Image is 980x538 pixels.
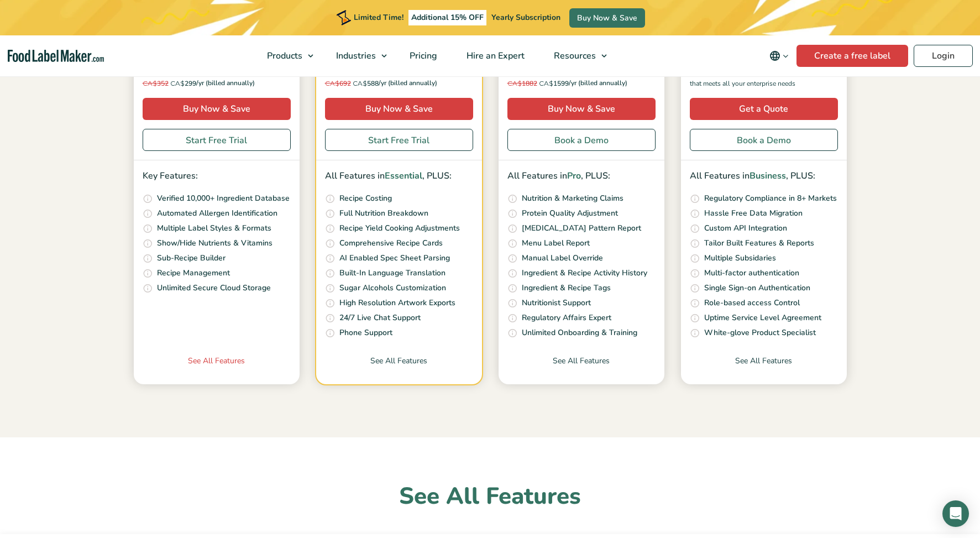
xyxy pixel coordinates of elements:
[507,98,656,120] a: Buy Now & Save
[8,50,104,62] a: Food Label Maker homepage
[339,282,446,294] p: Sugar Alcohols Customization
[157,252,226,264] p: Sub-Recipe Builder
[339,312,421,324] p: 24/7 Live Chat Support
[354,12,403,23] span: Limited Time!
[942,500,969,527] div: Open Intercom Messenger
[322,35,392,76] a: Industries
[339,192,392,205] p: Recipe Costing
[796,45,908,67] a: Create a free label
[704,312,821,324] p: Uptime Service Level Agreement
[704,207,803,220] p: Hassle Free Data Migration
[522,237,590,249] p: Menu Label Report
[157,222,271,234] p: Multiple Label Styles & Formats
[143,169,291,184] p: Key Features:
[551,50,597,62] span: Resources
[522,252,603,264] p: Manual Label Override
[157,237,272,249] p: Show/Hide Nutrients & Vitamins
[157,192,290,205] p: Verified 10,000+ Ingredient Database
[507,79,522,87] span: CA$
[128,482,852,512] h2: See All Features
[143,79,157,87] span: CA$
[339,327,392,339] p: Phone Support
[408,10,486,25] span: Additional 15% OFF
[325,79,351,88] del: 692
[316,355,482,384] a: See All Features
[339,207,428,220] p: Full Nutrition Breakdown
[507,79,537,88] del: 1882
[157,282,271,294] p: Unlimited Secure Cloud Storage
[157,207,277,220] p: Automated Allergen Identification
[690,129,838,151] a: Book a Demo
[157,267,230,279] p: Recipe Management
[463,50,526,62] span: Hire an Expert
[750,170,786,182] span: Business
[704,282,810,294] p: Single Sign-on Authentication
[143,79,169,88] del: 352
[264,50,303,62] span: Products
[339,297,455,309] p: High Resolution Artwork Exports
[507,78,569,89] span: 1599
[569,78,627,89] span: /yr (billed annually)
[690,169,838,184] p: All Features in , PLUS:
[522,327,637,339] p: Unlimited Onboarding & Training
[253,35,319,76] a: Products
[522,207,618,220] p: Protein Quality Adjustment
[452,35,537,76] a: Hire an Expert
[914,45,973,67] a: Login
[522,192,623,205] p: Nutrition & Marketing Claims
[507,129,656,151] a: Book a Demo
[143,129,291,151] a: Start Free Trial
[539,79,553,87] span: CA$
[704,252,776,264] p: Multiple Subsidaries
[690,98,838,120] a: Get a Quote
[704,327,816,339] p: White-glove Product Specialist
[569,8,645,28] a: Buy Now & Save
[507,169,656,184] p: All Features in , PLUS:
[353,79,367,87] span: CA$
[704,192,837,205] p: Regulatory Compliance in 8+ Markets
[704,222,787,234] p: Custom API Integration
[134,355,300,384] a: See All Features
[395,35,449,76] a: Pricing
[339,252,450,264] p: AI Enabled Spec Sheet Parsing
[522,282,611,294] p: Ingredient & Recipe Tags
[681,355,847,384] a: See All Features
[491,12,560,23] span: Yearly Subscription
[704,297,800,309] p: Role-based access Control
[522,297,591,309] p: Nutritionist Support
[143,78,196,89] span: 299
[339,237,443,249] p: Comprehensive Recipe Cards
[567,170,581,182] span: Pro
[762,45,796,67] button: Change language
[325,79,339,87] span: CA$
[143,98,291,120] a: Buy Now & Save
[339,222,460,234] p: Recipe Yield Cooking Adjustments
[379,78,437,89] span: /yr (billed annually)
[704,267,799,279] p: Multi-factor authentication
[522,267,647,279] p: Ingredient & Recipe Activity History
[406,50,438,62] span: Pricing
[522,312,611,324] p: Regulatory Affairs Expert
[385,170,422,182] span: Essential
[539,35,612,76] a: Resources
[522,222,641,234] p: [MEDICAL_DATA] Pattern Report
[339,267,446,279] p: Built-In Language Translation
[704,237,814,249] p: Tailor Built Features & Reports
[170,79,185,87] span: CA$
[690,68,817,89] p: Talk to us for a comprehensive solution that meets all your enterprise needs
[325,98,473,120] a: Buy Now & Save
[325,169,473,184] p: All Features in , PLUS:
[325,129,473,151] a: Start Free Trial
[325,78,379,89] span: 588
[196,78,255,89] span: /yr (billed annually)
[499,355,664,384] a: See All Features
[333,50,377,62] span: Industries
